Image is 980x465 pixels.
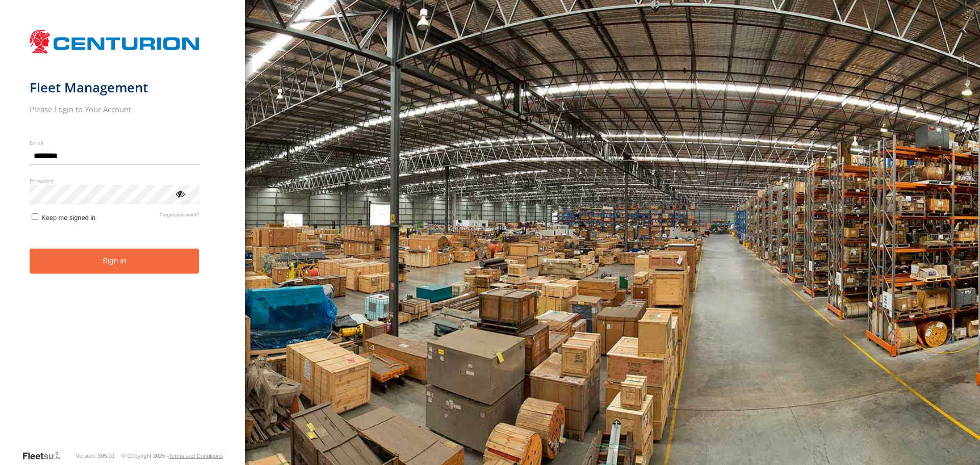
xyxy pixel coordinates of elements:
input: Keep me signed in [32,213,38,220]
button: Sign in [30,249,200,274]
a: Forgot password? [160,212,200,222]
div: ViewPassword [175,188,185,199]
label: Password [30,177,200,185]
a: Visit our Website [22,451,69,461]
form: main [30,25,216,450]
h1: Fleet Management [30,79,200,96]
h2: Please Login to Your Account [30,104,200,114]
label: Email [30,139,200,146]
img: Centurion Transport [30,29,200,55]
span: Keep me signed in [41,214,95,222]
a: Terms and Conditions [169,453,223,459]
div: © Copyright 2025 - [121,453,223,459]
div: Version: 305.01 [76,453,115,459]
